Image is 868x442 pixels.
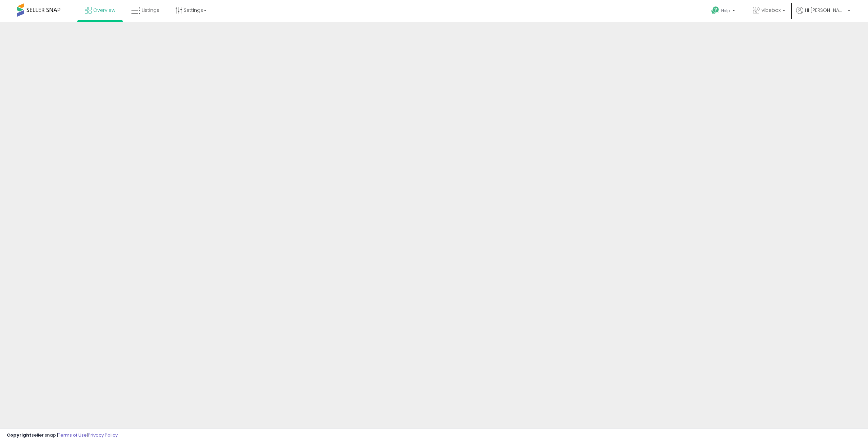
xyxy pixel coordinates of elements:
[711,6,719,15] i: Get Help
[805,7,846,14] span: Hi [PERSON_NAME]
[796,7,850,22] a: Hi [PERSON_NAME]
[706,1,742,22] a: Help
[142,7,159,14] span: Listings
[762,7,781,14] span: vibebox
[721,8,730,14] span: Help
[93,7,115,14] span: Overview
